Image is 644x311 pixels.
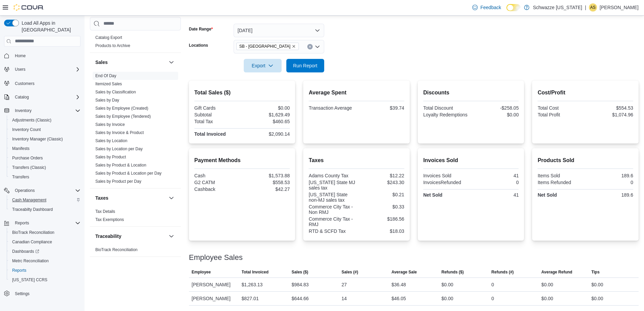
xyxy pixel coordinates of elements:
span: Adjustments (Classic) [12,117,51,123]
button: Cash Management [7,195,83,205]
a: Reports [9,266,29,274]
div: Subtotal [194,112,241,117]
div: $554.53 [587,105,633,111]
span: Home [12,51,80,60]
span: Transfers (Classic) [12,165,46,170]
span: Metrc Reconciliation [12,258,49,264]
div: Total Discount [423,105,470,111]
a: Tax Exemptions [95,217,124,222]
div: Invoices Sold [423,173,470,178]
div: $1,074.96 [587,112,633,117]
span: Feedback [480,4,501,11]
div: $644.66 [291,294,309,303]
span: Settings [15,291,29,296]
div: 0 [492,294,494,303]
button: Export [244,59,282,72]
a: Purchase Orders [9,154,46,162]
span: Dashboards [9,247,80,256]
span: SB - Commerce City [236,43,299,50]
span: BioTrack Reconciliation [95,247,138,252]
span: Sales by Employee (Tendered) [95,114,151,119]
span: Average Refund [541,269,572,275]
button: Reports [12,219,32,227]
a: Sales by Employee (Tendered) [95,114,151,119]
span: Inventory Count [9,126,80,134]
p: Schwazze [US_STATE] [533,3,582,12]
a: Feedback [470,1,504,14]
div: Transaction Average [309,105,355,111]
div: 14 [341,294,347,303]
div: 27 [341,281,347,289]
span: Metrc Reconciliation [9,257,80,265]
button: Inventory Count [7,125,83,134]
a: Customers [12,80,37,88]
div: $46.05 [391,294,406,303]
span: Sales by Location [95,138,127,143]
a: Traceabilty Dashboard [9,205,55,214]
div: 41 [472,192,519,198]
span: Cash Management [12,197,46,203]
span: Sales by Product per Day [95,179,141,184]
a: Sales by Product per Day [95,179,141,184]
span: Catalog Export [95,35,122,40]
div: Total Cost [538,105,584,111]
div: $36.48 [391,281,406,289]
button: Settings [1,289,83,298]
button: Catalog [12,93,31,101]
div: Products [90,34,181,52]
button: Manifests [7,144,83,153]
span: Tax Details [95,209,115,214]
div: 0 [492,281,494,289]
a: Sales by Invoice [95,122,125,127]
div: Loyalty Redemptions [423,112,470,117]
span: Traceabilty Dashboard [12,207,53,212]
span: Transfers [12,174,29,180]
p: [PERSON_NAME] [600,3,639,12]
span: Cash Management [9,196,80,204]
div: $0.00 [442,281,453,289]
span: Sales by Classification [95,89,136,95]
button: Purchase Orders [7,153,83,163]
div: $0.00 [541,294,553,303]
button: Sales [95,59,166,66]
span: Employee [192,269,211,275]
div: Total Tax [194,119,241,124]
span: Customers [15,81,34,86]
button: Inventory Manager (Classic) [7,134,83,144]
span: Products to Archive [95,43,130,48]
img: Cova [14,4,44,11]
span: Transfers (Classic) [9,163,80,172]
span: Reports [12,219,80,227]
span: Sales by Product [95,154,126,160]
a: Home [12,52,28,60]
span: Inventory Count [12,127,41,132]
div: 0 [587,180,633,185]
div: $1,573.88 [243,173,290,178]
div: -$258.05 [472,105,519,111]
a: Sales by Product & Location per Day [95,171,162,176]
a: Itemized Sales [95,82,122,86]
a: Tax Details [95,209,115,214]
button: Reports [7,266,83,275]
h3: Sales [95,59,108,66]
h2: Invoices Sold [423,156,519,164]
span: Inventory [15,108,31,113]
div: $558.53 [243,180,290,185]
span: Manifests [9,145,80,153]
div: 189.6 [587,192,633,198]
a: Transfers [9,173,32,181]
button: Reports [1,218,83,228]
strong: Net Sold [538,192,557,198]
button: Traceability [95,233,166,240]
span: Canadian Compliance [12,239,52,245]
a: BioTrack Reconciliation [95,247,138,252]
div: $243.30 [358,180,404,185]
button: Operations [1,186,83,195]
button: Traceabilty Dashboard [7,205,83,214]
div: $186.56 [358,216,404,222]
button: [DATE] [234,24,324,37]
div: $460.65 [243,119,290,124]
button: Users [1,65,83,74]
h3: Employee Sales [189,253,243,262]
